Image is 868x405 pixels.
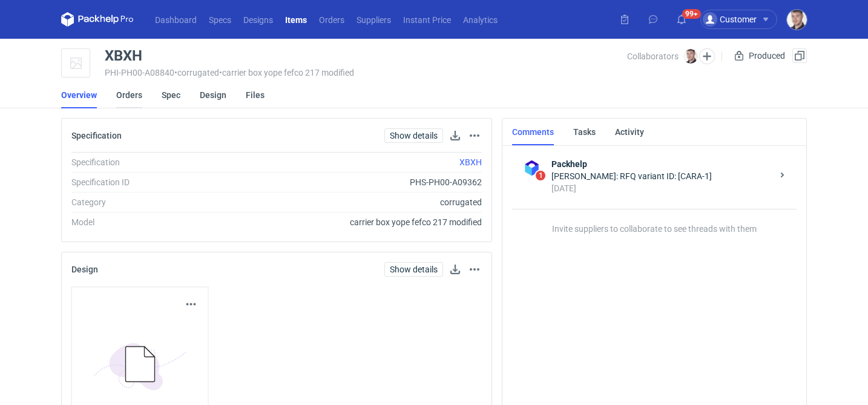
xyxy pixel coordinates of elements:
[105,48,142,63] div: XBXH
[61,82,97,108] a: Overview
[200,82,226,108] a: Design
[203,12,237,27] a: Specs
[551,182,772,194] div: [DATE]
[457,12,504,27] a: Analytics
[397,12,457,27] a: Instant Price
[71,265,98,274] h2: Design
[219,68,354,77] span: • carrier box yope fefco 217 modified
[792,48,807,63] button: Duplicate Item
[174,68,219,77] span: • corrugated
[313,12,350,27] a: Orders
[459,157,482,167] a: XBXH
[149,12,203,27] a: Dashboard
[237,12,279,27] a: Designs
[703,12,757,27] div: Customer
[246,82,265,108] a: Files
[787,10,807,30] img: Maciej Sikora
[235,176,482,188] div: PHS-PH00-A09362
[71,216,235,228] div: Model
[467,262,482,277] button: Actions
[71,176,235,188] div: Specification ID
[700,10,787,29] button: Customer
[384,262,443,277] a: Show details
[627,51,679,61] span: Collaborators
[105,68,627,77] div: PHI-PH00-A08840
[672,10,691,29] button: 99+
[235,216,482,228] div: carrier box yope fefco 217 modified
[536,171,545,180] span: 1
[279,12,313,27] a: Items
[448,262,462,277] a: Download design
[384,128,443,143] a: Show details
[235,196,482,208] div: corrugated
[71,196,235,208] div: Category
[615,119,644,145] a: Activity
[551,170,772,182] div: [PERSON_NAME]: RFQ variant ID: [CARA-1]
[522,158,542,178] img: Packhelp
[551,158,772,170] strong: Packhelp
[732,48,787,63] div: Produced
[184,297,199,312] button: Actions
[467,128,482,143] button: Actions
[448,128,462,143] button: Download specification
[162,82,180,108] a: Spec
[71,156,235,168] div: Specification
[350,12,397,27] a: Suppliers
[116,82,142,108] a: Orders
[512,209,797,234] p: Invite suppliers to collaborate to see threads with them
[512,119,554,145] a: Comments
[683,49,698,64] img: Maciej Sikora
[573,119,596,145] a: Tasks
[71,131,122,140] h2: Specification
[61,12,134,27] svg: Packhelp Pro
[699,48,715,64] button: Edit collaborators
